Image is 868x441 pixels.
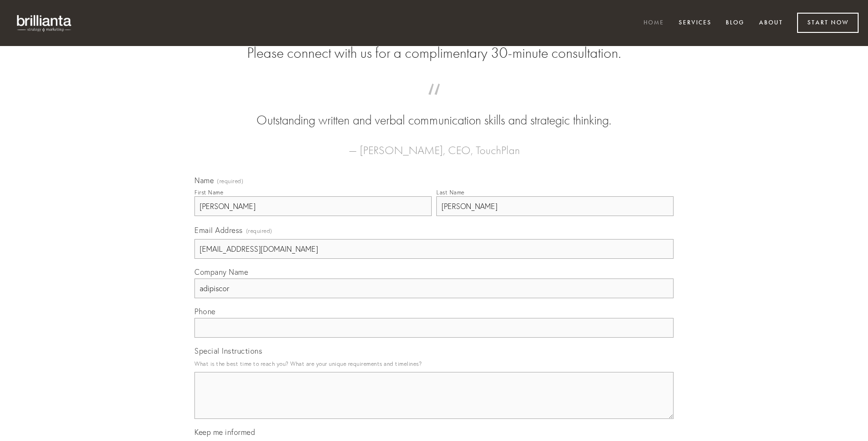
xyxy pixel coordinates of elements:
[194,189,223,196] div: First Name
[194,427,255,437] span: Keep me informed
[209,130,659,160] figcaption: — [PERSON_NAME], CEO, TouchPlan
[217,178,243,184] span: (required)
[194,176,214,185] span: Name
[9,9,80,37] img: brillianta - research, strategy, marketing
[753,15,789,31] a: About
[194,44,674,62] h2: Please connect with us for a complimentary 30-minute consultation.
[209,93,659,130] blockquote: Outstanding written and verbal communication skills and strategic thinking.
[246,224,272,237] span: (required)
[209,93,659,111] span: “
[194,225,243,235] span: Email Address
[194,307,216,316] span: Phone
[194,346,262,356] span: Special Instructions
[194,357,674,370] p: What is the best time to reach you? What are your unique requirements and timelines?
[673,15,718,31] a: Services
[797,13,859,33] a: Start Now
[436,189,465,196] div: Last Name
[194,267,248,277] span: Company Name
[637,15,670,31] a: Home
[720,15,751,31] a: Blog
